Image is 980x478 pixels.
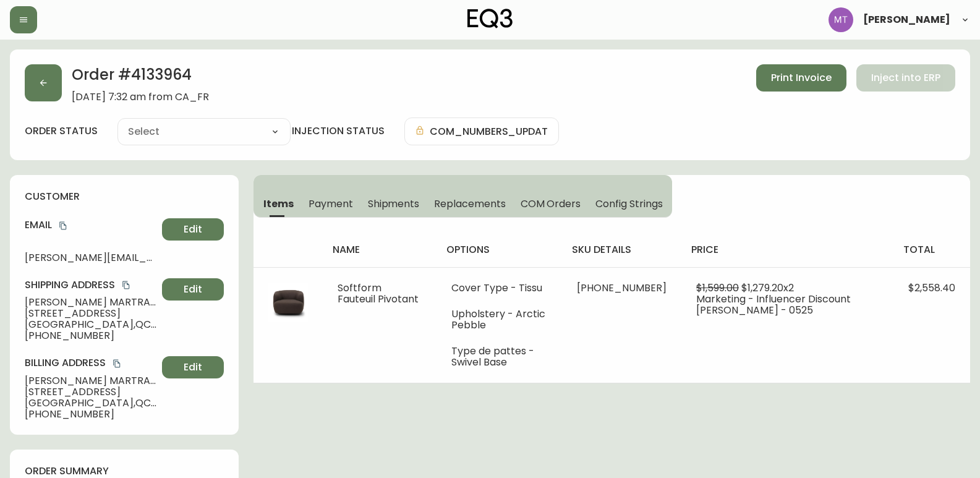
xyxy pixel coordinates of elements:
span: Replacements [434,197,505,210]
span: Marketing - Influencer Discount [PERSON_NAME] - 0525 [696,292,851,317]
span: Payment [309,197,353,210]
h4: injection status [292,124,385,138]
span: [PERSON_NAME] MARTRAIRE [25,375,157,386]
button: copy [57,220,69,232]
button: Edit [162,356,224,378]
h4: price [691,243,884,257]
h4: Email [25,218,157,232]
h4: total [903,243,960,257]
button: Edit [162,278,224,301]
img: 397d82b7ede99da91c28605cdd79fceb [829,7,853,32]
span: [PHONE_NUMBER] [25,409,157,420]
h4: sku details [572,243,671,257]
button: copy [120,279,132,291]
span: Edit [184,283,202,296]
h4: options [446,243,552,257]
span: Edit [184,223,202,236]
span: Items [263,197,294,210]
span: $1,279.20 x 2 [741,281,794,295]
span: Print Invoice [771,71,832,85]
span: [PERSON_NAME][EMAIL_ADDRESS][DOMAIN_NAME] [25,252,157,263]
span: Softform Fauteuil Pivotant [338,281,419,306]
li: Upholstery - Arctic Pebble [451,309,547,331]
li: Type de pattes - Swivel Base [451,346,547,368]
label: order status [25,124,98,138]
span: [PHONE_NUMBER] [25,330,157,341]
span: COM Orders [521,197,581,210]
span: Shipments [368,197,420,210]
span: [PERSON_NAME] MARTRAIRE [25,297,157,308]
span: $1,599.00 [696,281,739,295]
h2: Order # 4133964 [72,64,209,92]
span: Edit [184,361,202,374]
span: [STREET_ADDRESS] [25,386,157,398]
button: Edit [162,218,224,241]
span: [GEOGRAPHIC_DATA] , QC , H2J 3X1 , CA [25,319,157,330]
li: Cover Type - Tissu [451,283,547,294]
img: a90b57e6-fe4d-4ca2-b3e5-964083edce74Optional[Softform-EQ3-Swivel-Chair-Brown.jpg].jpg [268,283,308,322]
h4: Shipping Address [25,278,157,292]
h4: name [333,243,427,257]
span: $2,558.40 [908,281,955,295]
span: [DATE] 7:32 am from CA_FR [72,92,209,103]
h4: order summary [25,464,224,478]
button: copy [111,357,123,370]
span: [STREET_ADDRESS] [25,308,157,319]
span: [GEOGRAPHIC_DATA] , QC , H2J 3X1 , CA [25,398,157,409]
img: logo [467,9,513,28]
span: [PERSON_NAME] [863,15,950,25]
span: Config Strings [595,197,662,210]
span: [PHONE_NUMBER] [577,281,667,295]
h4: customer [25,190,224,203]
button: Print Invoice [756,64,846,92]
h4: Billing Address [25,356,157,370]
